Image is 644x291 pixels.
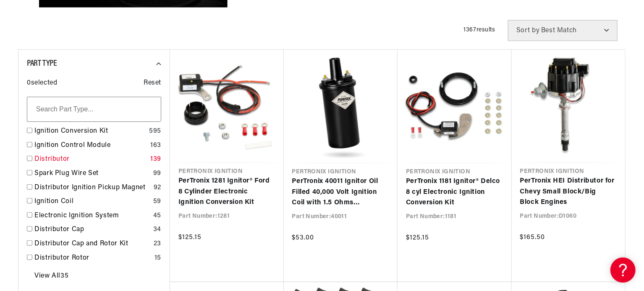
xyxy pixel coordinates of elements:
input: Search Part Type... [27,97,161,122]
div: 163 [150,140,161,151]
span: 1367 results [463,27,495,33]
span: Part Type [27,59,57,68]
a: PerTronix 1181 Ignitor® Delco 8 cyl Electronic Ignition Conversion Kit [406,176,503,209]
div: 45 [153,211,161,221]
a: Ignition Control Module [34,140,147,151]
a: Electronic Ignition System [34,211,150,221]
a: Distributor Rotor [34,253,151,264]
div: 15 [154,253,161,264]
a: Distributor Cap [34,224,150,235]
a: Distributor Ignition Pickup Magnet [34,183,150,193]
div: 139 [150,154,161,165]
div: 99 [153,168,161,179]
div: 595 [149,126,161,137]
a: Ignition Conversion Kit [34,126,146,137]
a: View All 35 [34,271,68,282]
div: 92 [154,183,161,193]
a: PerTronix 40011 Ignitor Oil Filled 40,000 Volt Ignition Coil with 1.5 Ohms Resistance in Black [292,176,390,209]
a: Distributor Cap and Rotor Kit [34,239,150,250]
select: Sort by [508,20,618,41]
div: 34 [153,224,161,235]
span: 0 selected [27,78,57,89]
span: Reset [144,78,161,89]
a: PerTronix HEI Distributor for Chevy Small Block/Big Block Engines [520,176,617,208]
a: Ignition Coil [34,196,150,207]
span: Sort by [516,27,539,34]
a: Distributor [34,154,147,165]
div: 59 [153,196,161,207]
div: 23 [154,239,161,250]
a: Spark Plug Wire Set [34,168,150,179]
a: PerTronix 1281 Ignitor® Ford 8 Cylinder Electronic Ignition Conversion Kit [178,176,275,208]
